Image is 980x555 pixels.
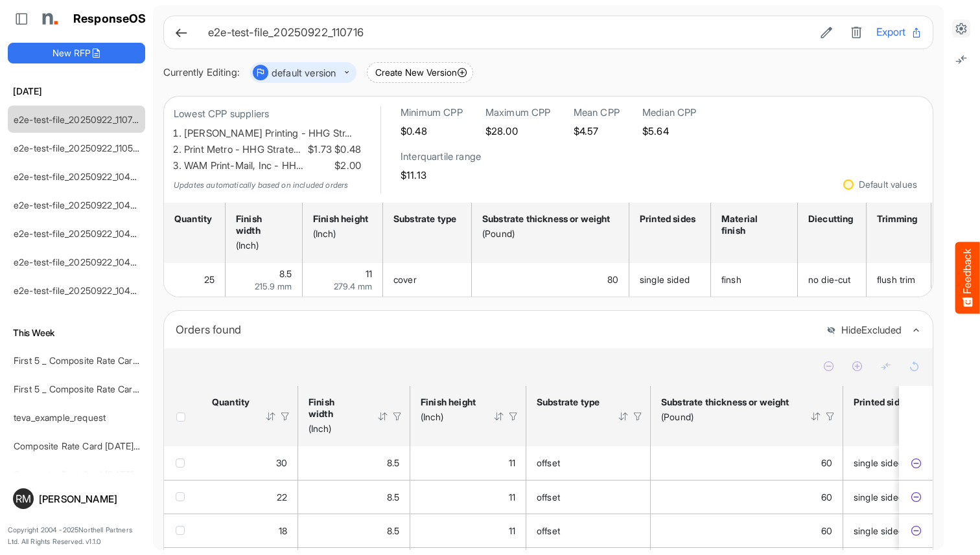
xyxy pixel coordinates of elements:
td: 30 is template cell Column Header httpsnorthellcomontologiesmapping-rulesorderhasquantity [202,446,298,480]
button: Exclude [909,457,922,470]
span: $1.73 [305,142,332,158]
span: 80 [607,274,618,285]
span: RM [16,493,31,504]
td: 11 is template cell Column Header httpsnorthellcomontologiesmapping-rulesmeasurementhasfinishsize... [303,263,383,297]
td: offset is template cell Column Header httpsnorthellcomontologiesmapping-rulesmaterialhassubstrate... [526,514,651,547]
button: New RFP [8,43,145,63]
td: single sided is template cell Column Header httpsnorthellcomontologiesmapping-rulesmanufacturingh... [843,480,960,514]
p: Copyright 2004 - 2025 Northell Partners Ltd. All Rights Reserved. v 1.1.0 [8,525,145,547]
div: [PERSON_NAME] [39,494,140,504]
div: Substrate type [393,213,457,225]
h5: $28.00 [485,126,551,137]
div: (Inch) [421,411,476,423]
div: Substrate type [537,396,601,408]
span: finsh [721,274,741,285]
a: e2e-test-file_20250922_104840 [14,199,148,210]
a: e2e-test-file_20250922_104733 [14,228,146,239]
h6: Maximum CPP [485,106,551,119]
span: $0.48 [332,142,361,158]
li: Print Metro - HHG Strate… [184,142,361,158]
div: (Inch) [236,240,288,251]
span: 18 [279,525,287,536]
h6: Interquartile range [401,150,481,163]
div: Printed sides [854,396,910,408]
div: Filter Icon [824,411,836,422]
h5: $0.48 [401,126,463,137]
span: 11 [509,492,515,503]
a: teva_example_request [14,412,106,423]
span: 60 [821,457,832,468]
td: 22 is template cell Column Header httpsnorthellcomontologiesmapping-rulesorderhasquantity [202,480,298,514]
button: Edit [817,24,836,41]
a: e2e-test-file_20250922_104513 [14,285,145,296]
th: Header checkbox [164,386,202,446]
span: 25 [204,274,215,285]
div: Material finish [721,213,783,236]
a: e2e-test-file_20250922_110716 [14,114,141,125]
td: 8.5 is template cell Column Header httpsnorthellcomontologiesmapping-rulesmeasurementhasfinishsiz... [298,446,410,480]
td: 25 is template cell Column Header httpsnorthellcomontologiesmapping-rulesorderhasquantity [164,263,226,297]
span: 8.5 [279,268,292,279]
a: e2e-test-file_20250922_104604 [14,256,148,267]
li: [PERSON_NAME] Printing - HHG Str… [184,126,361,142]
span: 8.5 [387,457,399,468]
div: Orders found [176,321,817,339]
td: 8.5 is template cell Column Header httpsnorthellcomontologiesmapping-rulesmeasurementhasfinishsiz... [298,480,410,514]
span: single sided [854,525,904,536]
div: Printed sides [640,213,696,225]
p: Lowest CPP suppliers [174,106,361,122]
span: 11 [509,525,515,536]
h6: This Week [8,326,145,340]
div: Filter Icon [391,411,403,422]
div: Diecutting [808,213,852,225]
td: 60 is template cell Column Header httpsnorthellcomontologiesmapping-rulesmaterialhasmaterialthick... [651,514,843,547]
td: single sided is template cell Column Header httpsnorthellcomontologiesmapping-rulesmanufacturingh... [843,446,960,480]
td: 11 is template cell Column Header httpsnorthellcomontologiesmapping-rulesmeasurementhasfinishsize... [410,480,526,514]
div: Substrate thickness or weight [661,396,793,408]
td: single sided is template cell Column Header httpsnorthellcomontologiesmapping-rulesmanufacturingh... [629,263,711,297]
div: (Pound) [482,228,614,240]
td: 11 is template cell Column Header httpsnorthellcomontologiesmapping-rulesmeasurementhasfinishsize... [410,514,526,547]
span: offset [537,492,560,503]
h6: Mean CPP [574,106,620,119]
td: 80 is template cell Column Header httpsnorthellcomontologiesmapping-rulesmaterialhasmaterialthick... [472,263,629,297]
a: First 5 _ Composite Rate Card [DATE] (2) [14,355,182,366]
span: flush trim [877,274,916,285]
span: no die-cut [808,274,851,285]
button: Create New Version [367,62,473,83]
button: HideExcluded [826,325,902,336]
td: 18 is template cell Column Header httpsnorthellcomontologiesmapping-rulesorderhasquantity [202,514,298,547]
span: 60 [821,492,832,503]
button: Exclude [909,491,922,504]
div: Finish width [309,396,360,420]
h6: Median CPP [642,106,697,119]
td: flush trim is template cell Column Header httpsnorthellcomontologiesmapping-rulesmanufacturinghas... [867,263,931,297]
button: Export [876,24,922,41]
div: (Inch) [309,423,360,435]
h5: $5.64 [642,126,697,137]
span: 279.4 mm [334,281,372,291]
span: cover [393,274,417,285]
button: Exclude [909,525,922,538]
td: finsh is template cell Column Header httpsnorthellcomontologiesmapping-rulesmanufacturinghassubst... [711,263,798,297]
td: 11 is template cell Column Header httpsnorthellcomontologiesmapping-rulesmeasurementhasfinishsize... [410,446,526,480]
div: (Inch) [313,228,368,240]
span: 22 [277,492,287,503]
span: 11 [366,268,372,279]
td: 56af4560-0420-4e29-824a-e9d1b7f019f7 is template cell Column Header [899,514,935,547]
div: (Pound) [661,411,793,423]
div: Finish width [236,213,288,236]
span: offset [537,525,560,536]
span: 8.5 [387,525,399,536]
span: 30 [276,457,287,468]
td: checkbox [164,446,202,480]
div: Quantity [174,213,211,225]
td: checkbox [164,480,202,514]
span: $2.00 [332,158,361,174]
div: Filter Icon [507,411,519,422]
h6: e2e-test-file_20250922_110716 [208,27,806,38]
td: 60 is template cell Column Header httpsnorthellcomontologiesmapping-rulesmaterialhasmaterialthick... [651,446,843,480]
span: 8.5 [387,492,399,503]
div: Filter Icon [279,411,291,422]
li: WAM Print-Mail, Inc - HH… [184,158,361,174]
